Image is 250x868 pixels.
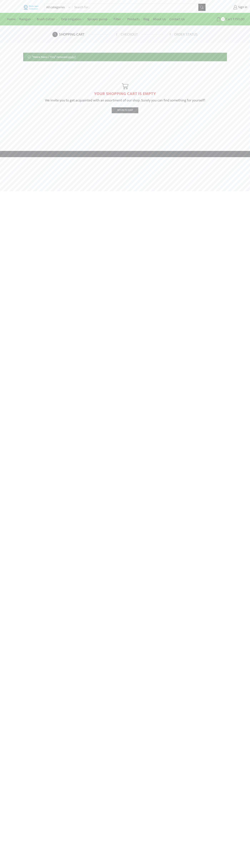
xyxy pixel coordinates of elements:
span: 1 [221,17,225,21]
span: Sign in [237,5,247,10]
a: About Us [151,15,168,23]
a: Products [125,15,142,23]
a: Home [5,15,18,23]
p: We invite you to get acquainted with an assortment of our shop. Surely you can find something for... [23,98,227,103]
a: Contact Us [168,15,187,23]
button: Search button [198,4,206,11]
a: Sign in [211,4,247,11]
a: 1 Cart ₹750.00 [209,16,245,23]
a: Sprayer pump [86,15,112,23]
span: ₹ [233,16,235,22]
div: “Heera Nano / Tiny” removed. [23,53,227,61]
a: Blog [142,15,151,23]
a: Filter [112,15,125,23]
a: Return To Shop [112,107,138,113]
a: Undo? [68,55,76,59]
a: Drip Irrigation [59,15,86,23]
a: Raingun [18,15,35,23]
span: Return To Shop [117,108,133,112]
span: Cart [225,17,232,22]
input: Search for... [73,4,198,11]
a: Brush Cutter [35,15,59,23]
h1: YOUR SHOPPING CART IS EMPTY [23,91,227,96]
bdi: 750.00 [233,16,245,22]
a: Checkout [114,32,167,37]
